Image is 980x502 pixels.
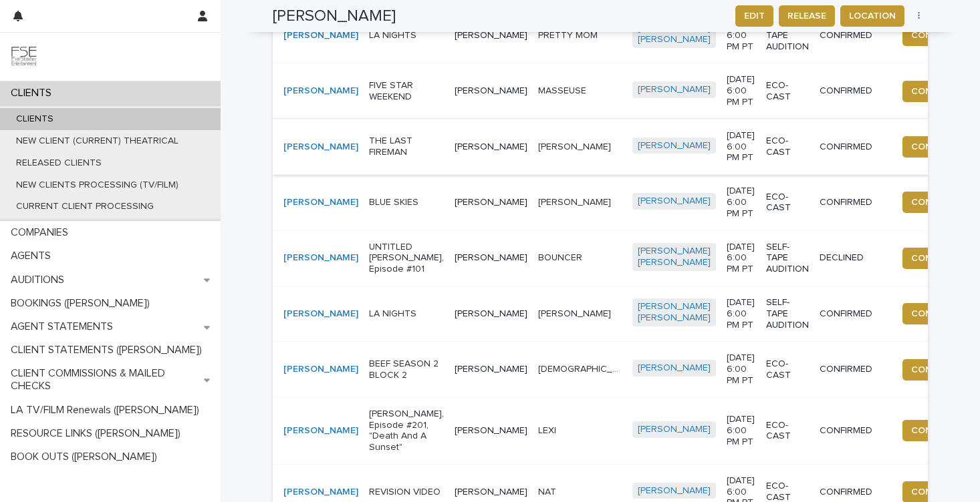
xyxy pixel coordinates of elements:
p: CONFIRMED [820,85,886,97]
a: [PERSON_NAME] [638,424,711,435]
p: ECO-CAST [766,420,809,443]
p: [PERSON_NAME], Episode #201, "Death And A Sunset" [369,409,444,453]
a: [PERSON_NAME] [638,196,711,207]
p: [DATE] 6:00 PM PT [727,414,755,447]
p: ECO-CAST [766,80,809,103]
p: NEW CLIENT (CURRENT) THEATRICAL [5,136,189,147]
p: CONFIRMED [820,308,886,320]
p: CLIENT STATEMENTS ([PERSON_NAME]) [5,344,213,356]
p: SELF-TAPE AUDITION [766,19,809,52]
p: CONFIRMED [820,364,886,375]
p: BOOKINGS ([PERSON_NAME]) [5,297,160,310]
p: [DATE] 6:00 PM PT [727,297,755,330]
p: SELF-TAPE AUDITION [766,242,809,275]
p: NAT [538,484,559,498]
span: EDIT [744,9,765,23]
p: CLIENTS [5,87,62,99]
p: FEMALE FLIGHT ATTENDANT [538,361,624,375]
p: LA NIGHTS [369,308,444,320]
p: [PERSON_NAME] [455,252,527,264]
p: BLUE SKIES [369,197,444,208]
p: [PERSON_NAME] [455,85,527,97]
p: [PERSON_NAME] [538,194,614,208]
a: [PERSON_NAME] [PERSON_NAME] [638,301,711,324]
p: [DATE] 6:00 PM PT [727,19,755,52]
p: ECO-CAST [766,136,809,158]
p: NEW CLIENTS PROCESSING (TV/FILM) [5,180,189,191]
p: [PERSON_NAME] [455,308,527,320]
a: [PERSON_NAME] [283,30,358,41]
p: DECLINED [820,252,886,264]
p: REVISION VIDEO [369,487,444,498]
a: [PERSON_NAME] [283,487,358,498]
p: CLIENTS [5,113,64,125]
p: CONFIRMED [820,487,886,498]
p: COMPANIES [5,226,79,239]
p: [PERSON_NAME] [455,364,527,375]
span: LOCATION [849,9,896,23]
button: EDIT [735,5,773,27]
p: MASSEUSE [538,83,589,97]
a: [PERSON_NAME] [638,84,711,95]
p: [DATE] 6:00 PM PT [727,242,755,275]
p: ECO-CAST [766,358,809,381]
p: [PERSON_NAME] [455,425,527,437]
a: [PERSON_NAME] [283,252,358,264]
a: [PERSON_NAME] [PERSON_NAME] [638,246,711,268]
h2: [PERSON_NAME] [273,7,396,26]
p: PRETTY MOM [538,27,600,41]
p: AUDITIONS [5,274,75,286]
a: [PERSON_NAME] [638,140,711,152]
a: [PERSON_NAME] [283,308,358,320]
span: RELEASE [787,9,826,23]
p: CONFIRMED [820,142,886,153]
p: ECO-CAST [766,192,809,214]
p: LA TV/FILM Renewals ([PERSON_NAME]) [5,404,210,417]
p: [PERSON_NAME] [538,306,614,320]
p: THE LAST FIREMAN [369,136,444,158]
button: LOCATION [840,5,904,27]
p: RELEASED CLIENTS [5,158,112,169]
p: UNTITLED [PERSON_NAME], Episode #101 [369,242,444,275]
a: [PERSON_NAME] [638,362,711,374]
p: CONFIRMED [820,30,886,41]
p: RESOURCE LINKS ([PERSON_NAME]) [5,427,191,440]
button: RELEASE [779,5,835,27]
p: [PERSON_NAME] [455,487,527,498]
img: 9JgRvJ3ETPGCJDhvPVA5 [11,43,37,70]
p: [PERSON_NAME] [455,142,527,153]
p: LA NIGHTS [369,30,444,41]
p: CLIENT COMMISSIONS & MAILED CHECKS [5,367,204,393]
a: [PERSON_NAME] [283,364,358,375]
p: SELF-TAPE AUDITION [766,297,809,330]
a: [PERSON_NAME] [283,85,358,97]
p: FIVE STAR WEEKEND [369,80,444,103]
a: [PERSON_NAME] [283,425,358,437]
p: [PERSON_NAME] [538,139,614,153]
p: [DATE] 6:00 PM PT [727,186,755,219]
p: [DATE] 6:00 PM PT [727,352,755,386]
p: [PERSON_NAME] [455,30,527,41]
a: [PERSON_NAME] [283,142,358,153]
p: CURRENT CLIENT PROCESSING [5,201,164,212]
p: [PERSON_NAME] [455,197,527,208]
p: BEEF SEASON 2 BLOCK 2 [369,358,444,381]
p: BOUNCER [538,250,585,264]
p: AGENTS [5,250,62,262]
p: [DATE] 6:00 PM PT [727,130,755,164]
p: CONFIRMED [820,197,886,208]
a: [PERSON_NAME] [PERSON_NAME] [638,23,711,45]
p: AGENT STATEMENTS [5,320,124,333]
p: BOOK OUTS ([PERSON_NAME]) [5,451,168,463]
p: CONFIRMED [820,425,886,437]
a: [PERSON_NAME] [283,197,358,208]
a: [PERSON_NAME] [638,485,711,497]
p: [DATE] 6:00 PM PT [727,74,755,107]
p: LEXI [538,423,559,437]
